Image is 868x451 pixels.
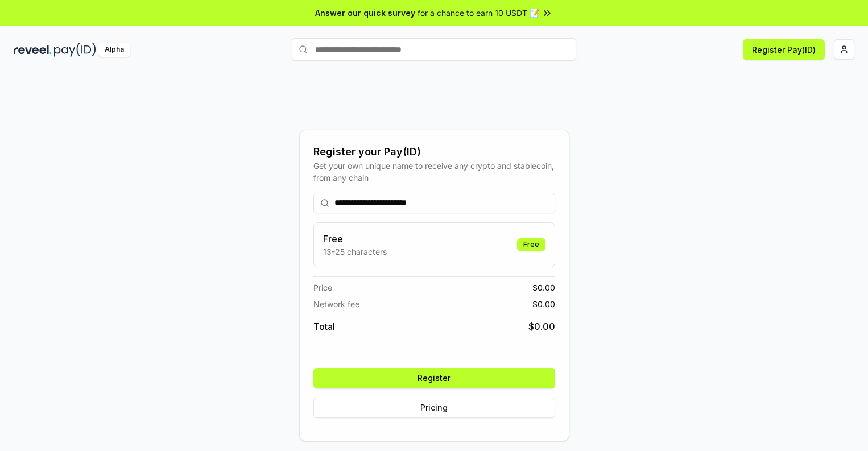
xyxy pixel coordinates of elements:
[98,43,130,57] div: Alpha
[14,43,52,57] img: reveel_dark
[313,282,332,293] span: Price
[743,39,825,60] button: Register Pay(ID)
[313,368,555,388] button: Register
[313,320,335,333] span: Total
[313,298,359,310] span: Network fee
[532,282,555,293] span: $ 0.00
[313,160,555,184] div: Get your own unique name to receive any crypto and stablecoin, from any chain
[418,7,539,19] span: for a chance to earn 10 USDT 📝
[313,144,555,160] div: Register your Pay(ID)
[323,246,387,258] p: 13-25 characters
[528,320,555,333] span: $ 0.00
[315,7,415,19] span: Answer our quick survey
[323,232,387,246] h3: Free
[517,238,545,251] div: Free
[54,43,96,57] img: pay_id
[532,298,555,310] span: $ 0.00
[313,398,555,418] button: Pricing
